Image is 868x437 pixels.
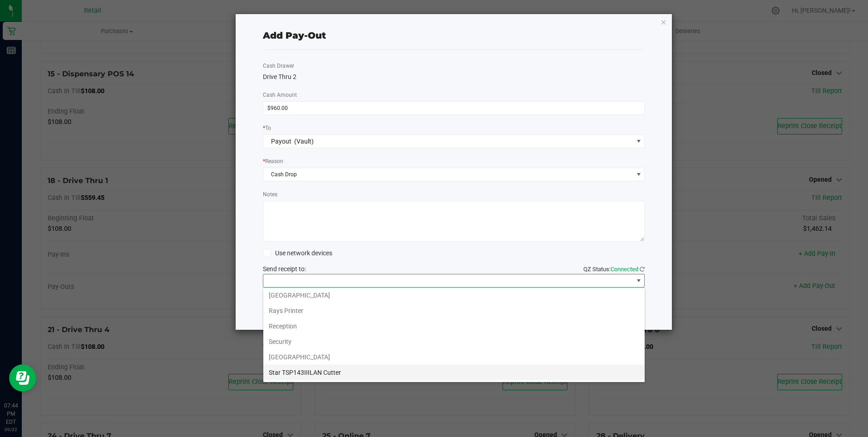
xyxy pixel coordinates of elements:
label: Use network devices [263,248,332,258]
li: [GEOGRAPHIC_DATA] [263,288,645,303]
span: Connected [611,266,638,273]
span: QZ Status: [583,266,645,273]
li: Star TSP143IIILAN Cutter [263,365,645,380]
label: To [263,124,271,132]
span: Send receipt to: [263,265,306,273]
label: Notes [263,190,277,199]
label: Reason [263,157,283,165]
span: Cash Drop [263,168,633,181]
label: Cash Drawer [263,62,294,70]
li: Reception [263,318,645,334]
div: Add Pay-Out [263,29,326,42]
li: Rays Printer [263,303,645,318]
li: [GEOGRAPHIC_DATA] [263,349,645,365]
li: Security [263,334,645,349]
iframe: Resource center [9,364,36,392]
div: Drive Thru 2 [263,72,645,82]
span: (Vault) [294,138,314,145]
span: Cash Amount [263,92,297,98]
span: Payout [271,138,291,145]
